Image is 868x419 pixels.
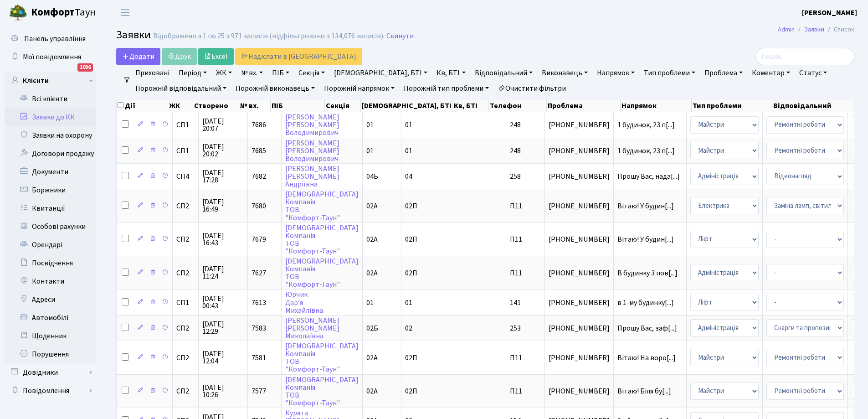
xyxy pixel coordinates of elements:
[405,298,412,308] span: 01
[252,120,266,130] span: 7686
[202,321,244,335] span: [DATE] 12:29
[5,108,96,126] a: Заявки до КК
[176,236,195,243] span: СП2
[202,384,244,398] span: [DATE] 10:26
[405,386,417,396] span: 02П
[295,65,329,81] a: Секція
[9,4,27,22] img: logo.png
[510,201,522,211] span: П11
[252,386,266,396] span: 7577
[5,199,96,217] a: Квитанції
[252,353,266,363] span: 7581
[386,32,414,41] a: Скинути
[31,5,75,20] b: Комфорт
[202,265,244,280] span: [DATE] 11:24
[132,65,173,81] a: Приховані
[114,5,137,20] button: Переключити навігацію
[549,202,610,210] span: [PHONE_NUMBER]
[510,323,521,333] span: 253
[617,146,675,156] span: 1 будинок, 23 п[...]
[748,65,794,81] a: Коментар
[5,72,96,90] a: Клієнти
[617,323,677,333] span: Прошу Вас, заф[...]
[617,268,678,278] span: В будинку 3 пов[...]
[453,99,489,112] th: Кв, БТІ
[621,99,692,112] th: Напрямок
[366,386,378,396] span: 02А
[239,99,271,112] th: № вх.
[285,189,359,222] a: [DEMOGRAPHIC_DATA]КомпаніяТОВ"Комфорт-Таун"
[202,295,244,310] span: [DATE] 00:43
[285,290,323,316] a: ЮрчикДар’яМихайлівна
[285,375,359,408] a: [DEMOGRAPHIC_DATA]КомпаніяТОВ"Комфорт-Таун"
[617,353,676,363] span: Вітаю! На воро[...]
[176,354,195,362] span: СП2
[132,81,230,96] a: Порожній відповідальний
[764,20,868,39] nav: breadcrumb
[24,34,86,44] span: Панель управління
[538,65,591,81] a: Виконавець
[366,171,378,181] span: 04Б
[5,30,96,48] a: Панель управління
[325,99,361,112] th: Секція
[285,164,339,189] a: [PERSON_NAME][PERSON_NAME]Андріївна
[285,316,339,341] a: [PERSON_NAME][PERSON_NAME]Миколаївна
[202,198,244,213] span: [DATE] 16:49
[366,120,374,130] span: 01
[268,65,293,81] a: ПІБ
[366,201,378,211] span: 02А
[252,323,266,333] span: 7583
[510,120,521,130] span: 248
[116,48,160,65] a: Додати
[198,48,234,65] a: Excel
[549,121,610,129] span: [PHONE_NUMBER]
[202,232,244,247] span: [DATE] 16:43
[593,65,638,81] a: Напрямок
[5,345,96,363] a: Порушення
[5,290,96,309] a: Адреси
[510,353,522,363] span: П11
[361,99,453,112] th: [DEMOGRAPHIC_DATA], БТІ
[202,169,244,184] span: [DATE] 17:28
[252,234,266,244] span: 7679
[5,217,96,236] a: Особові рахунки
[77,63,93,72] div: 1036
[755,48,854,65] input: Пошук...
[285,256,359,290] a: [DEMOGRAPHIC_DATA]КомпаніяТОВ"Комфорт-Таун"
[617,120,675,130] span: 1 будинок, 23 п[...]
[212,65,236,81] a: ЖК
[405,353,417,363] span: 02П
[405,323,412,333] span: 02
[176,325,195,332] span: СП2
[405,146,412,156] span: 01
[617,201,674,211] span: Вітаю! У будин[...]
[176,202,195,210] span: СП2
[366,234,378,244] span: 02А
[510,268,522,278] span: П11
[176,299,195,306] span: СП1
[494,81,570,96] a: Очистити фільтри
[510,146,521,156] span: 248
[547,99,621,112] th: Проблема
[433,65,469,81] a: Кв, БТІ
[824,25,854,35] li: Список
[772,99,854,112] th: Відповідальний
[692,99,772,112] th: Тип проблеми
[366,146,374,156] span: 01
[549,173,610,180] span: [PHONE_NUMBER]
[193,99,239,112] th: Створено
[617,171,680,181] span: Прошу Вас, нада[...]
[405,268,417,278] span: 02П
[549,354,610,362] span: [PHONE_NUMBER]
[176,173,195,180] span: СП4
[116,27,151,43] span: Заявки
[202,118,244,132] span: [DATE] 20:07
[804,25,824,34] a: Заявки
[366,268,378,278] span: 02А
[5,90,96,108] a: Всі клієнти
[117,99,168,112] th: Дії
[176,269,195,277] span: СП2
[366,323,378,333] span: 02Б
[640,65,699,81] a: Тип проблеми
[176,388,195,395] span: СП2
